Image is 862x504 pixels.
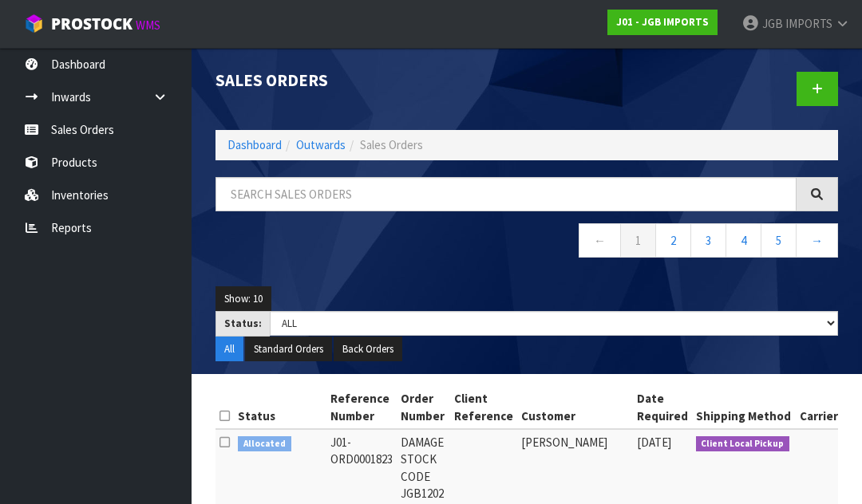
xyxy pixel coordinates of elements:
span: JGB [762,16,783,31]
th: Order Number [397,386,450,429]
a: 4 [726,223,761,258]
img: cube-alt.png [24,14,44,33]
small: WMS [136,18,160,33]
a: 5 [761,223,797,258]
button: Back Orders [334,337,402,362]
button: Standard Orders [245,337,332,362]
strong: Status: [224,317,262,330]
strong: J01 - JGB IMPORTS [616,15,709,29]
th: Customer [517,386,633,429]
span: Allocated [238,436,291,452]
span: ProStock [51,14,132,34]
th: Client Reference [450,386,517,429]
th: Date Required [633,386,692,429]
span: IMPORTS [785,16,832,31]
a: 3 [690,223,726,258]
th: Status [234,386,326,429]
h1: Sales Orders [215,72,515,90]
span: Sales Orders [360,137,423,152]
th: Reference Number [326,386,397,429]
span: [DATE] [637,435,671,450]
th: Shipping Method [692,386,797,429]
span: Client Local Pickup [696,436,790,452]
input: Search sales orders [215,177,797,211]
button: All [215,337,243,362]
a: → [796,223,838,258]
a: Dashboard [227,137,282,152]
a: 1 [620,223,656,258]
a: ← [579,223,621,258]
a: Outwards [296,137,346,152]
button: Show: 10 [215,286,271,312]
a: 2 [655,223,691,258]
nav: Page navigation [215,223,838,262]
